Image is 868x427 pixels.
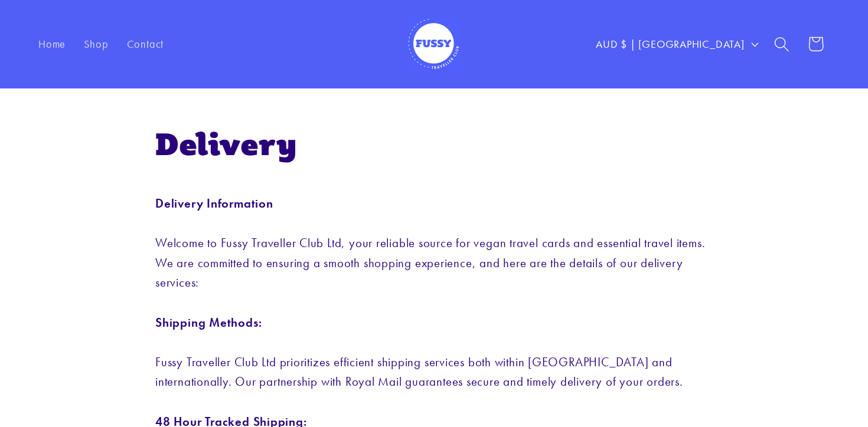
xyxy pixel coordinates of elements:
[765,27,799,61] summary: Search
[587,29,765,58] button: AUD $ | [GEOGRAPHIC_DATA]
[84,38,108,51] span: Shop
[38,38,66,51] span: Home
[118,28,173,60] a: Contact
[29,28,74,60] a: Home
[155,124,713,164] h1: Delivery
[407,18,461,71] img: Fussy Traveller Club
[75,28,118,60] a: Shop
[155,196,273,211] strong: Delivery Information
[155,315,262,330] strong: Shipping Methods:
[127,38,164,51] span: Contact
[596,37,745,51] span: AUD $ | [GEOGRAPHIC_DATA]
[402,12,466,77] a: Fussy Traveller Club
